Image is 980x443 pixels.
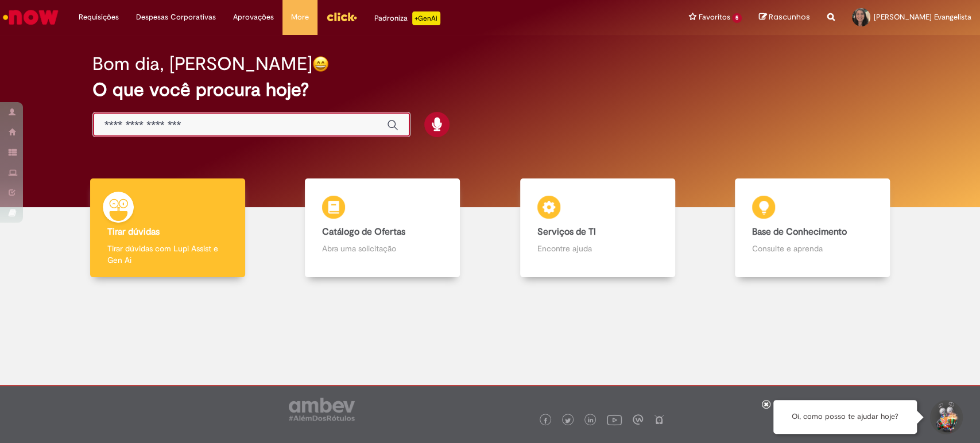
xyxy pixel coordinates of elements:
img: logo_footer_linkedin.png [588,417,594,424]
img: click_logo_yellow_360x200.png [326,8,357,25]
h2: O que você procura hoje? [92,80,888,100]
a: Serviços de TI Encontre ajuda [490,178,705,278]
div: Oi, como posso te ajudar hoje? [773,400,917,434]
p: Tirar dúvidas com Lupi Assist e Gen Ai [107,243,228,266]
span: [PERSON_NAME] Evangelista [874,12,971,22]
span: Aprovações [233,11,274,23]
div: Padroniza [374,11,440,25]
span: More [291,11,309,23]
span: Favoritos [698,11,730,23]
span: Despesas Corporativas [136,11,216,23]
img: logo_footer_naosei.png [654,414,664,425]
img: logo_footer_twitter.png [565,418,571,423]
p: +GenAi [412,11,440,25]
a: Rascunhos [759,12,810,23]
span: Requisições [79,11,119,23]
span: 5 [732,13,742,23]
b: Catálogo de Ofertas [322,226,405,238]
p: Abra uma solicitação [322,243,443,254]
img: logo_footer_workplace.png [633,414,643,425]
p: Consulte e aprenda [752,243,873,254]
button: Iniciar Conversa de Suporte [928,400,963,434]
h2: Bom dia, [PERSON_NAME] [92,54,312,74]
img: logo_footer_facebook.png [543,418,548,423]
b: Base de Conhecimento [752,226,847,238]
b: Tirar dúvidas [107,226,160,238]
img: logo_footer_youtube.png [607,412,622,427]
img: ServiceNow [1,6,60,29]
a: Base de Conhecimento Consulte e aprenda [705,178,920,278]
a: Catálogo de Ofertas Abra uma solicitação [275,178,490,278]
a: Tirar dúvidas Tirar dúvidas com Lupi Assist e Gen Ai [60,178,275,278]
p: Encontre ajuda [537,243,658,254]
img: logo_footer_ambev_rotulo_gray.png [289,398,355,421]
img: happy-face.png [312,56,329,72]
b: Serviços de TI [537,226,596,238]
span: Rascunhos [769,11,810,22]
